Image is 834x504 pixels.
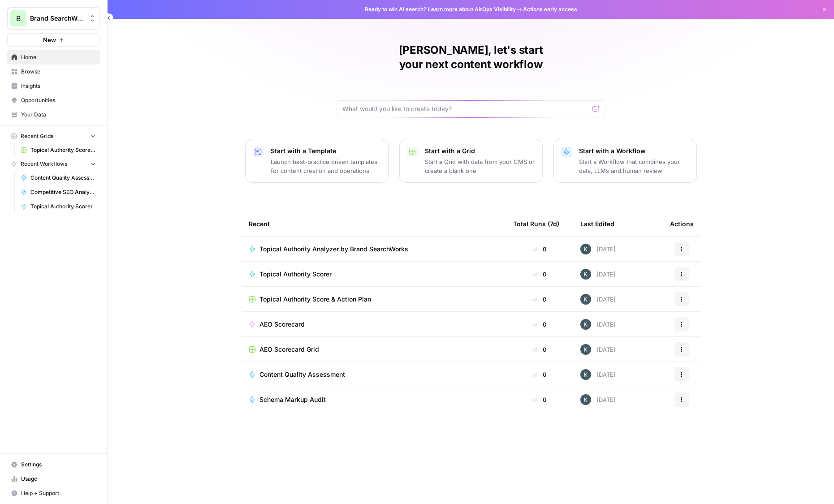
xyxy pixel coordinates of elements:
[7,33,100,47] button: New
[30,188,96,196] span: Competitive SEO Analysis - Content Gaps
[337,43,605,72] h1: [PERSON_NAME], let's start your next content workflow
[513,270,566,279] div: 0
[425,146,535,155] p: Start with a Grid
[580,369,591,380] img: wnnsdyqcbyll0xvaac1xmfh8kzbf
[580,394,591,405] img: wnnsdyqcbyll0xvaac1xmfh8kzbf
[21,111,96,119] span: Your Data
[580,269,616,280] div: [DATE]
[580,294,616,305] div: [DATE]
[30,14,84,23] span: Brand SearchWorks
[17,185,100,199] a: Competitive SEO Analysis - Content Gaps
[7,129,100,143] button: Recent Grids
[580,244,591,254] img: wnnsdyqcbyll0xvaac1xmfh8kzbf
[30,146,96,154] span: Topical Authority Score & Action Plan
[21,475,96,483] span: Usage
[7,93,100,108] a: Opportunities
[7,79,100,93] a: Insights
[259,395,326,404] span: Schema Markup Audit
[259,295,371,304] span: Topical Authority Score & Action Plan
[259,345,319,354] span: AEO Scorecard Grid
[580,344,591,355] img: wnnsdyqcbyll0xvaac1xmfh8kzbf
[7,65,100,79] a: Browse
[513,345,566,354] div: 0
[249,270,499,279] a: Topical Authority Scorer
[249,245,499,254] a: Topical Authority Analyzer by Brand SearchWorks
[365,5,516,13] span: Ready to win AI search? about AirOps Visibility
[43,35,56,44] span: New
[259,270,332,279] span: Topical Authority Scorer
[249,320,499,329] a: AEO Scorecard
[7,7,100,30] button: Workspace: Brand SearchWorks
[579,146,689,155] p: Start with a Workflow
[580,344,616,355] div: [DATE]
[580,319,591,330] img: wnnsdyqcbyll0xvaac1xmfh8kzbf
[16,13,21,24] span: B
[580,211,614,236] div: Last Edited
[21,82,96,90] span: Insights
[579,157,689,175] p: Start a Workflow that combines your data, LLMs and human review
[17,143,100,157] a: Topical Authority Score & Action Plan
[580,244,616,254] div: [DATE]
[342,104,589,113] input: What would you like to create today?
[245,139,389,183] button: Start with a TemplateLaunch best-practice driven templates for content creation and operations
[428,6,458,13] a: Learn more
[271,146,381,155] p: Start with a Template
[513,370,566,379] div: 0
[580,319,616,330] div: [DATE]
[249,295,499,304] a: Topical Authority Score & Action Plan
[249,345,499,354] a: AEO Scorecard Grid
[259,245,408,254] span: Topical Authority Analyzer by Brand SearchWorks
[7,457,100,472] a: Settings
[21,96,96,104] span: Opportunities
[21,132,53,140] span: Recent Grids
[553,139,697,183] button: Start with a WorkflowStart a Workflow that combines your data, LLMs and human review
[21,160,67,168] span: Recent Workflows
[513,395,566,404] div: 0
[7,50,100,65] a: Home
[259,320,305,329] span: AEO Scorecard
[7,472,100,486] a: Usage
[513,295,566,304] div: 0
[7,108,100,122] a: Your Data
[513,320,566,329] div: 0
[17,199,100,214] a: Topical Authority Scorer
[580,394,616,405] div: [DATE]
[580,269,591,280] img: wnnsdyqcbyll0xvaac1xmfh8kzbf
[21,489,96,497] span: Help + Support
[30,202,96,211] span: Topical Authority Scorer
[21,461,96,469] span: Settings
[580,294,591,305] img: wnnsdyqcbyll0xvaac1xmfh8kzbf
[580,369,616,380] div: [DATE]
[399,139,543,183] button: Start with a GridStart a Grid with data from your CMS or create a blank one
[21,53,96,61] span: Home
[249,370,499,379] a: Content Quality Assessment
[249,211,499,236] div: Recent
[259,370,345,379] span: Content Quality Assessment
[7,486,100,500] button: Help + Support
[30,174,96,182] span: Content Quality Assessment
[7,157,100,171] button: Recent Workflows
[670,211,694,236] div: Actions
[271,157,381,175] p: Launch best-practice driven templates for content creation and operations
[425,157,535,175] p: Start a Grid with data from your CMS or create a blank one
[513,211,559,236] div: Total Runs (7d)
[17,171,100,185] a: Content Quality Assessment
[523,5,577,13] span: Actions early access
[249,395,499,404] a: Schema Markup Audit
[21,68,96,76] span: Browse
[513,245,566,254] div: 0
